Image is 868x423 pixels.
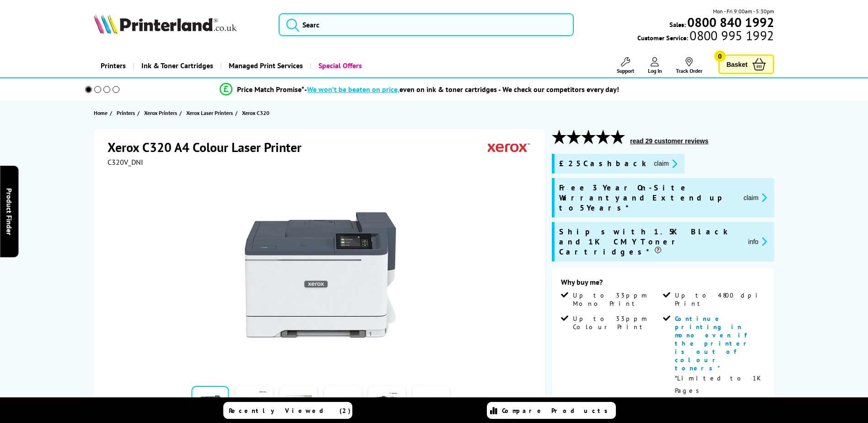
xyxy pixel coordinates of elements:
[144,108,177,118] span: Xerox Printers
[675,372,763,397] p: *Limited to 1K Pages
[675,315,752,372] span: Continue printing in mono even if the printer is out of colour toners*
[108,157,143,167] span: C320V_DNI
[73,81,767,98] li: modal_Promise
[648,67,662,74] span: Log In
[686,18,774,27] a: 0800 840 1992
[561,277,765,291] div: Why buy me?
[220,54,310,77] a: Managed Print Services
[559,158,647,169] span: £25 Cashback
[94,108,108,118] span: Home
[676,57,702,74] a: Track Order
[108,139,311,156] h1: Xerox C320 A4 Colour Laser Printer
[144,108,179,118] a: Xerox Printers
[94,108,110,118] a: Home
[669,20,686,29] span: Sales:
[617,67,634,74] span: Support
[502,407,613,415] span: Compare Products
[186,108,235,118] a: Xerox Laser Printers
[488,139,530,156] img: Xerox
[229,407,351,415] span: Recently Viewed (2)
[741,192,770,203] button: promo-description
[718,54,774,74] a: Basket 0
[231,185,410,364] img: Xerox C320
[727,58,748,70] span: Basket
[307,85,399,94] span: We won’t be beaten on price,
[5,188,14,235] span: Product Finder
[573,291,661,308] span: Up to 33ppm Mono Print
[186,108,233,118] span: Xerox Laser Printers
[745,236,770,247] button: promo-description
[117,108,135,118] span: Printers
[651,158,680,169] button: promo-description
[687,14,774,31] b: 0800 840 1992
[242,108,270,118] span: Xerox C320
[559,183,736,213] span: Free 3 Year On-Site Warranty and Extend up to 5 Years*
[627,137,711,145] button: read 29 customer reviews
[573,315,661,331] span: Up to 33ppm Colour Print
[279,13,574,36] input: Searc
[675,291,763,308] span: Up to 4800 dpi Print
[94,14,237,34] img: Printerland Logo
[617,57,634,74] a: Support
[242,108,272,118] a: Xerox C320
[688,31,774,40] span: 0800 995 1992
[713,7,774,16] span: Mon - Fri 9:00am - 5:30pm
[237,85,304,94] span: Price Match Promise*
[637,31,774,42] span: Customer Service:
[133,54,220,77] a: Ink & Toner Cartridges
[310,54,369,77] a: Special Offers
[559,227,741,257] span: Ships with 1.5K Black and 1K CMY Toner Cartridges*
[94,54,133,77] a: Printers
[714,50,726,62] span: 0
[141,54,213,77] span: Ink & Toner Cartridges
[117,108,137,118] a: Printers
[487,402,616,419] a: Compare Products
[648,57,662,74] a: Log In
[223,402,352,419] a: Recently Viewed (2)
[304,85,619,94] div: - even on ink & toner cartridges - We check our competitors every day!
[94,14,267,36] a: Printerland Logo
